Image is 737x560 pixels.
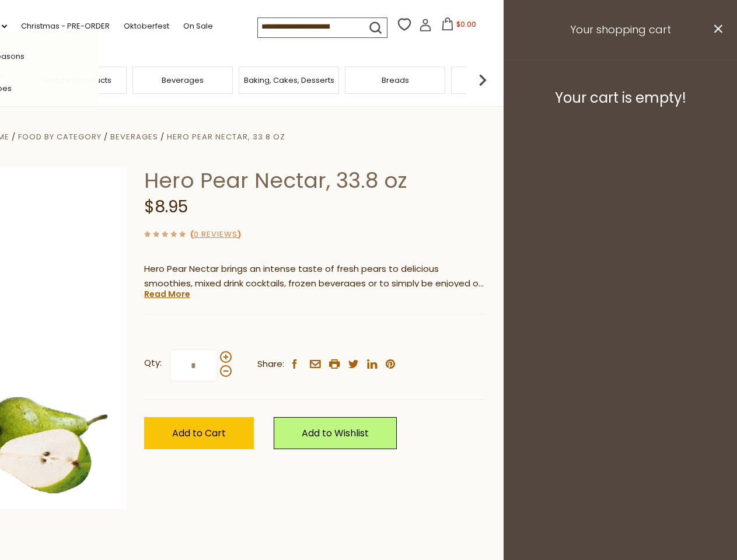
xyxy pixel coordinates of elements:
span: Share: [257,357,284,372]
a: Baking, Cakes, Desserts [244,76,334,85]
span: Add to Cart [172,426,226,440]
a: Beverages [110,131,158,142]
a: On Sale [183,20,213,33]
a: Read More [144,288,190,300]
a: Food By Category [18,131,102,142]
img: next arrow [471,68,494,92]
a: 0 Reviews [194,229,237,241]
h3: Your cart is empty! [518,89,722,107]
a: Christmas - PRE-ORDER [21,20,110,33]
button: $0.00 [434,17,484,35]
strong: Qty: [144,356,162,370]
button: Add to Cart [144,417,254,449]
a: Hero Pear Nectar, 33.8 oz [167,131,285,142]
span: $0.00 [456,19,476,29]
a: Add to Wishlist [274,417,397,449]
input: Qty: [170,349,218,381]
a: Oktoberfest [124,20,169,33]
a: Beverages [162,76,204,85]
p: Hero Pear Nectar brings an intense taste of fresh pears to delicious smoothies, mixed drink cockt... [144,262,485,291]
span: $8.95 [144,195,188,218]
a: Breads [382,76,409,85]
h1: Hero Pear Nectar, 33.8 oz [144,167,485,194]
span: ( ) [190,229,241,240]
